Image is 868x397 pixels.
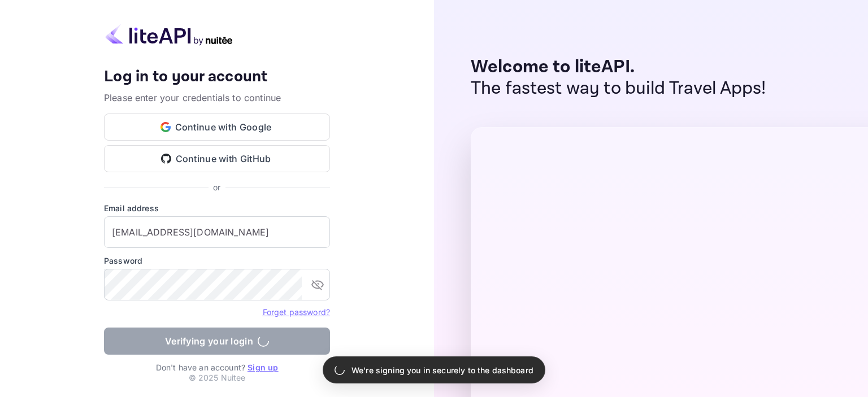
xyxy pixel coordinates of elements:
input: Enter your email address [104,216,330,248]
h4: Log in to your account [104,67,330,87]
label: Password [104,255,330,267]
a: Forget password? [263,307,330,317]
a: Sign up [248,363,278,372]
p: The fastest way to build Travel Apps! [471,78,766,99]
p: © 2025 Nuitee [189,372,246,383]
p: or [213,181,220,193]
button: Continue with GitHub [104,145,330,172]
p: Don't have an account? [104,361,330,373]
img: liteapi [104,24,234,46]
button: Continue with Google [104,114,330,141]
a: Forget password? [263,306,330,317]
p: Welcome to liteAPI. [471,56,766,78]
p: We're signing you in securely to the dashboard [351,364,533,376]
label: Email address [104,202,330,214]
p: Please enter your credentials to continue [104,91,330,104]
button: toggle password visibility [306,273,329,296]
